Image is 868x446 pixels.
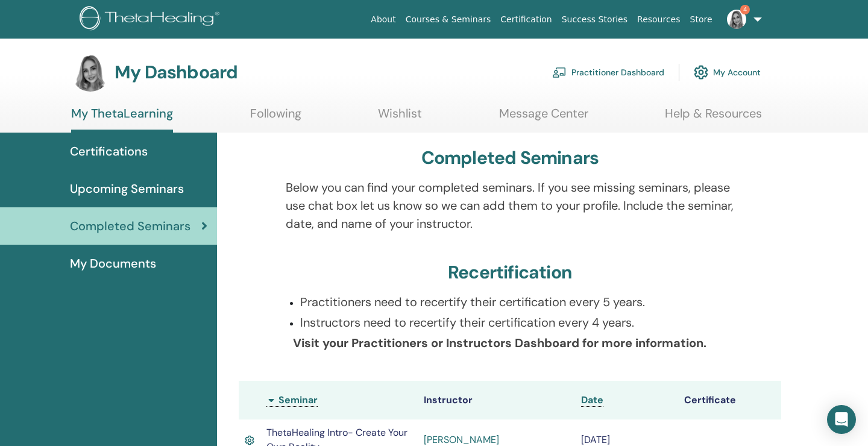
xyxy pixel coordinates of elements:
img: cog.svg [694,62,708,83]
a: Help & Resources [665,106,762,130]
a: Practitioner Dashboard [552,59,664,86]
a: Date [581,394,603,407]
p: Instructors need to recertify their certification every 4 years. [300,313,735,331]
a: About [366,8,400,31]
a: Message Center [499,106,588,130]
span: Completed Seminars [70,217,190,235]
span: My Documents [70,254,156,272]
p: Practitioners need to recertify their certification every 5 years. [300,293,735,311]
a: My ThetaLearning [71,106,173,133]
h3: Completed Seminars [421,147,599,169]
img: default.jpg [71,53,110,92]
th: Instructor [418,381,575,419]
img: chalkboard-teacher.svg [552,67,567,78]
a: Courses & Seminars [401,8,496,31]
span: Date [581,394,603,406]
p: Below you can find your completed seminars. If you see missing seminars, please use chat box let ... [286,178,735,233]
div: Open Intercom Messenger [827,405,856,434]
b: Visit your Practitioners or Instructors Dashboard for more information. [293,335,706,351]
span: 4 [740,5,750,14]
a: [PERSON_NAME] [424,433,499,446]
a: Following [250,106,301,130]
a: Certification [495,8,556,31]
span: Certifications [70,142,148,160]
a: Store [685,8,717,31]
a: Resources [632,8,685,31]
a: Wishlist [378,106,422,130]
a: Success Stories [557,8,632,31]
th: Certificate [678,381,781,419]
h3: Recertification [448,262,572,283]
img: logo.png [80,6,224,33]
img: default.jpg [727,10,746,29]
a: My Account [694,59,761,86]
span: Upcoming Seminars [70,180,184,198]
h3: My Dashboard [115,61,237,83]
